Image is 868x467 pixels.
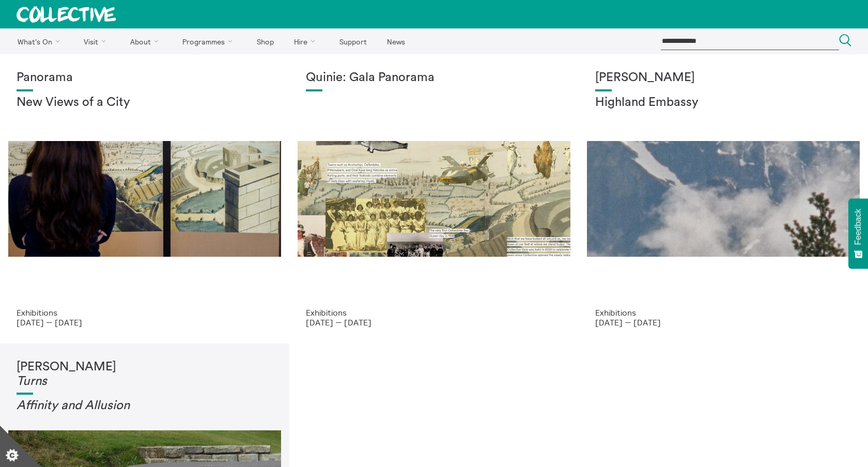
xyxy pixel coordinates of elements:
a: News [378,28,414,54]
span: Feedback [854,209,863,245]
a: Programmes [174,28,246,54]
a: Hire [285,28,329,54]
a: About [121,28,172,54]
em: Affinity and Allusi [17,399,116,412]
p: Exhibitions [306,308,562,317]
p: Exhibitions [595,308,851,317]
em: on [116,399,130,412]
button: Feedback - Show survey [848,198,868,269]
p: [DATE] — [DATE] [17,318,273,327]
a: Support [330,28,376,54]
a: Shop [247,28,283,54]
p: Exhibitions [17,308,273,317]
h2: New Views of a City [17,96,273,110]
a: What's On [8,28,73,54]
a: Solar wheels 17 [PERSON_NAME] Highland Embassy Exhibitions [DATE] — [DATE] [579,54,868,344]
a: Visit [75,28,119,54]
p: [DATE] — [DATE] [306,318,562,327]
h2: Highland Embassy [595,96,851,110]
h1: Panorama [17,71,273,85]
h1: Quinie: Gala Panorama [306,71,562,85]
em: Turns [17,375,47,387]
h1: [PERSON_NAME] [595,71,851,85]
a: Josie Vallely Quinie: Gala Panorama Exhibitions [DATE] — [DATE] [289,54,579,344]
p: [DATE] — [DATE] [595,318,851,327]
h1: [PERSON_NAME] [17,360,273,388]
